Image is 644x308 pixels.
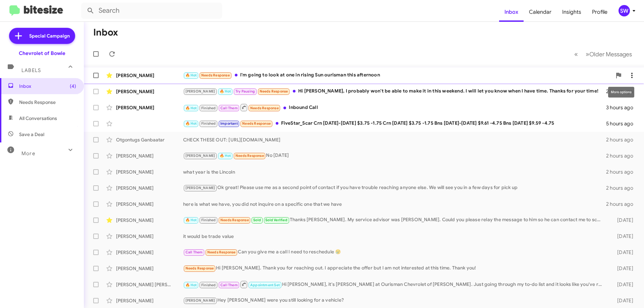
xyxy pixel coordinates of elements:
span: [PERSON_NAME] [185,186,215,190]
div: More options [608,87,634,98]
div: [DATE] [606,249,639,256]
button: Previous [570,47,582,61]
a: Special Campaign [9,28,75,44]
span: Sold Verified [265,218,287,222]
span: Needs Response [235,153,264,158]
span: Needs Response [185,266,214,270]
div: [PERSON_NAME] [116,152,183,159]
input: Search [81,3,222,19]
span: « [574,50,578,58]
div: [PERSON_NAME] [116,249,183,256]
div: [PERSON_NAME] [116,201,183,207]
span: Needs Response [250,106,279,110]
span: 🔥 Hot [220,89,231,94]
div: 2 hours ago [606,185,639,191]
a: Calendar [524,2,557,22]
div: it would be trade value [183,233,606,240]
div: Hi [PERSON_NAME]. Thank you for reaching out. I appreciate the offer but I am not interested at t... [183,264,606,272]
span: Needs Response [201,73,230,77]
span: All Conversations [19,115,57,122]
div: 2 hours ago [606,201,639,207]
div: 5 hours ago [606,120,639,127]
span: Call Them [185,250,203,254]
span: Needs Response [220,218,249,222]
div: [PERSON_NAME] [116,217,183,224]
span: Appointment Set [250,283,280,287]
div: Hi [PERSON_NAME], it's [PERSON_NAME] at Ourisman Chevrolet of [PERSON_NAME]. Just going through m... [183,280,606,289]
div: Can you give me a call I need to reschedule 😢 [183,248,606,256]
h1: Inbox [93,27,118,38]
span: Special Campaign [29,33,70,39]
div: [PERSON_NAME] [116,233,183,240]
div: what year is the Lincoln [183,169,606,175]
span: (4) [70,83,76,89]
div: Otgontugs Ganbaatar [116,136,183,143]
div: FiveStar_Scar Crn [DATE]-[DATE] $3.75 -1.75 Crn [DATE] $3.75 -1.75 Bns [DATE]-[DATE] $9.61 -4.75 ... [183,120,606,127]
div: Ok great! Please use me as a second point of contact if you have trouble reaching anyone else. We... [183,184,606,192]
div: Chevrolet of Bowie [19,50,65,57]
div: 2 hours ago [606,169,639,175]
span: Finished [201,121,216,126]
div: [PERSON_NAME] [116,72,183,79]
div: [PERSON_NAME] [116,185,183,191]
span: Finished [201,106,216,110]
span: More [21,150,35,157]
span: [PERSON_NAME] [185,298,215,303]
span: 🔥 Hot [185,218,197,222]
div: Inbound Call [183,103,606,112]
button: Next [582,47,636,61]
span: » [586,50,589,58]
div: [DATE] [606,297,639,304]
div: No [DATE] [183,152,606,160]
span: Needs Response [242,121,271,126]
span: Needs Response [19,99,76,106]
a: Insights [557,2,587,22]
span: Inbox [19,83,76,89]
div: Thanks [PERSON_NAME]. My service advisor was [PERSON_NAME]. Could you please relay the message to... [183,216,606,224]
span: Labels [21,67,41,73]
div: [PERSON_NAME] [116,265,183,272]
span: Save a Deal [19,131,44,138]
span: 🔥 Hot [220,153,231,158]
span: Finished [201,283,216,287]
a: Profile [587,2,613,22]
div: Hi [PERSON_NAME], I probably won't be able to make it in this weekend. I will let you know when I... [183,87,606,95]
div: [DATE] [606,217,639,224]
span: Call Them [220,106,238,110]
div: [PERSON_NAME] [116,104,183,111]
span: Try Pausing [235,89,255,94]
div: [PERSON_NAME] [116,297,183,304]
span: Needs Response [260,89,288,94]
div: [PERSON_NAME] [116,169,183,175]
div: [PERSON_NAME] [PERSON_NAME] [116,281,183,288]
div: 2 hours ago [606,152,639,159]
span: 🔥 Hot [185,106,197,110]
span: Older Messages [589,51,632,58]
span: Needs Response [207,250,236,254]
button: SW [613,5,637,16]
span: Sold [253,218,261,222]
div: [DATE] [606,233,639,240]
span: 🔥 Hot [185,283,197,287]
span: [PERSON_NAME] [185,153,215,158]
div: [DATE] [606,265,639,272]
div: [DATE] [606,281,639,288]
div: Hey [PERSON_NAME] were you still looking for a vehicle? [183,297,606,304]
nav: Page navigation example [571,47,636,61]
div: I'm going to look at one in rising Sun ourisman this afternoon [183,71,612,79]
div: [PERSON_NAME] [116,88,183,95]
span: [PERSON_NAME] [185,89,215,94]
span: 🔥 Hot [185,73,197,77]
span: 🔥 Hot [185,121,197,126]
span: Important [220,121,238,126]
a: Inbox [499,2,524,22]
div: here is what we have, you did not inquire on a specific one that we have [183,201,606,207]
span: Call Them [220,283,238,287]
div: 2 hours ago [606,136,639,143]
div: SW [619,5,630,16]
div: CHECK THESE OUT: [URL][DOMAIN_NAME] [183,136,606,143]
